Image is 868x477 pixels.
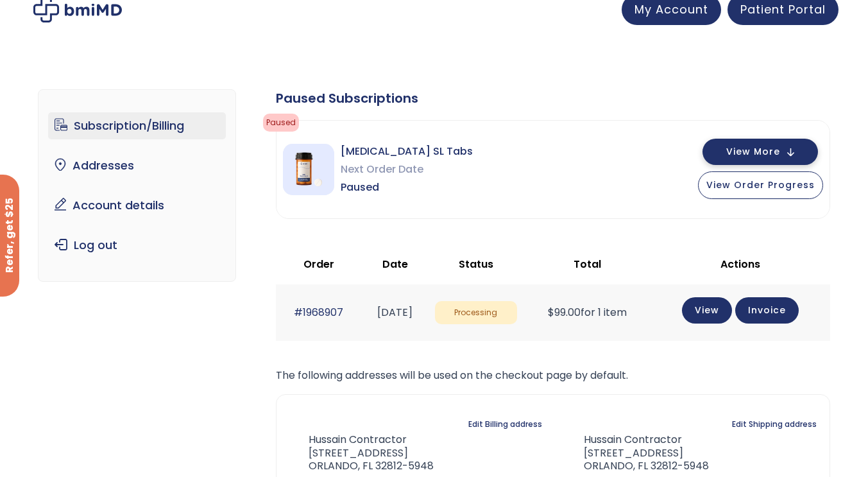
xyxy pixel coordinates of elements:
[38,89,236,282] nav: Account pages
[283,144,334,195] img: Sermorelin SL Tabs
[48,112,226,139] a: Subscription/Billing
[276,367,830,385] p: The following addresses will be used on the checkout page by default.
[574,257,601,272] span: Total
[732,415,817,433] a: Edit Shipping address
[548,305,554,320] span: $
[634,1,708,17] span: My Account
[48,232,226,259] a: Log out
[682,297,732,324] a: View
[740,1,826,17] span: Patient Portal
[563,433,709,473] address: Hussain Contractor [STREET_ADDRESS] ORLANDO, FL 32812-5948
[341,143,473,160] span: [MEDICAL_DATA] SL Tabs
[276,89,830,107] div: Paused Subscriptions
[48,152,226,179] a: Addresses
[263,114,299,132] span: Paused
[702,139,818,165] button: View More
[726,148,780,156] span: View More
[523,284,651,340] td: for 1 item
[289,433,434,473] address: Hussain Contractor [STREET_ADDRESS] ORLANDO, FL 32812-5948
[698,171,823,199] button: View Order Progress
[377,305,413,320] time: [DATE]
[382,257,408,272] span: Date
[341,160,473,178] span: Next Order Date
[294,305,343,320] a: #1968907
[720,257,760,272] span: Actions
[435,301,517,325] span: Processing
[735,297,799,324] a: Invoice
[706,178,815,191] span: View Order Progress
[459,257,493,272] span: Status
[468,415,542,433] a: Edit Billing address
[303,257,334,272] span: Order
[341,178,473,196] span: Paused
[548,305,581,320] span: 99.00
[48,192,226,219] a: Account details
